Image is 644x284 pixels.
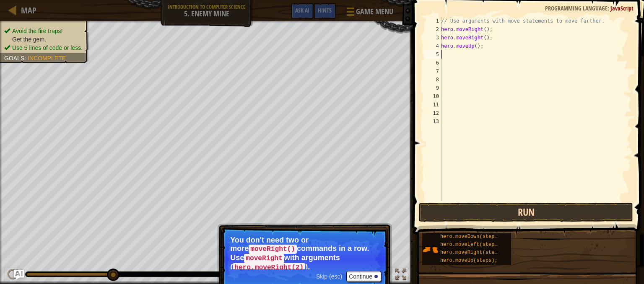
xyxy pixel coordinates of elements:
div: 6 [425,59,441,67]
span: hero.moveLeft(steps); [440,242,504,248]
div: 11 [425,101,441,109]
li: Avoid the fire traps! [4,27,83,35]
div: 4 [425,42,441,50]
div: 7 [425,67,441,75]
span: Skip (esc) [316,273,342,280]
button: Ask AI [14,270,24,280]
span: Programming language [545,4,608,12]
li: Get the gem. [4,35,83,44]
button: Ask AI [291,3,314,19]
span: : [608,4,610,12]
div: 13 [425,117,441,126]
button: Game Menu [340,3,398,23]
code: hero.moveRight(2) [233,263,305,272]
code: moveRight [244,254,284,263]
span: Avoid the fire traps! [12,28,62,34]
span: : [24,55,28,62]
img: portrait.png [422,242,438,258]
div: 2 [425,25,441,34]
span: Game Menu [356,6,393,17]
div: 10 [425,92,441,101]
span: Get the gem. [12,36,46,43]
li: Use 5 lines of code or less. [4,44,83,52]
div: 12 [425,109,441,117]
span: Incomplete [28,55,66,62]
a: Map [17,5,36,16]
span: Goals [4,55,24,62]
div: 3 [425,34,441,42]
div: 5 [425,50,441,59]
span: JavaScript [610,4,634,12]
div: 8 [425,75,441,84]
span: hero.moveRight(steps); [440,250,506,256]
p: You don't need two or more commands in a row. Use with arguments ( ). [230,236,379,269]
span: Hints [318,6,332,14]
span: hero.moveDown(steps); [440,234,504,240]
button: Continue [346,271,381,282]
span: hero.moveUp(steps); [440,258,498,263]
span: Map [21,5,36,16]
span: Use 5 lines of code or less. [12,44,83,51]
button: Run [419,203,633,222]
div: 1 [425,17,441,25]
code: moveRight() [249,245,297,254]
span: Ask AI [295,6,309,14]
div: 9 [425,84,441,92]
